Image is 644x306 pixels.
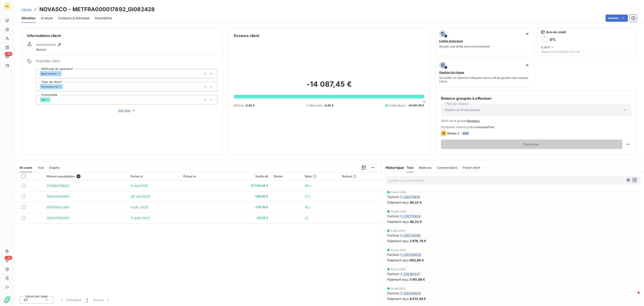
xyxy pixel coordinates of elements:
input: Ajouter une valeur [51,98,54,102]
span: 5 août 2025 [390,229,405,232]
span: 77 j [305,194,310,198]
input: Ajouter une valeur [62,72,65,76]
a: Clients [21,7,31,12]
button: Voir plus [36,108,217,113]
img: Logo LeanPay [4,296,11,303]
span: Gestion du risque [439,71,464,74]
span: Paiement reçu [387,258,409,263]
span: Paiement reçu [387,239,409,243]
span: Clients en Prélèvement [445,108,480,112]
div: Retard [342,175,379,178]
span: Professionnel [41,85,58,88]
button: Relancer [441,140,622,149]
span: +99 [5,52,12,56]
span: F-250161247 [400,272,420,276]
span: Tout [407,166,413,169]
span: Facture : [387,252,400,257]
span: Facture : [387,194,400,199]
h2: -14 087,45 € [234,80,424,93]
span: Voir plus [118,108,136,113]
a: +99 [4,53,11,60]
span: 29 mai 2025 [131,194,150,198]
span: Paiement reçu [387,200,409,205]
span: 603,86 € [410,258,424,263]
span: Crédit divers [389,103,406,108]
span: Paiement reçu [387,296,409,301]
span: Facture : [387,291,400,295]
span: F-250174385 [400,233,421,238]
span: F-250168828 [400,252,421,257]
span: 0,00 € [325,103,334,108]
span: Situation [21,16,36,20]
span: Analyse [41,16,53,20]
div: Délai [305,175,337,178]
span: +99 [5,256,12,260]
span: -13 704,64 € [222,183,268,188]
span: Paiement reçu [387,277,409,282]
button: Limite d’encoursAjouter une limite d’encours autorisé [435,27,535,56]
button: 1 [84,295,90,305]
div: Pièces comptables [47,174,125,178]
span: 8 513,44 € [410,296,426,301]
span: Paramètres [95,16,112,20]
span: Facture : [387,214,400,218]
span: Gestionnaires [36,43,56,46]
input: Ajouter une valeur [63,85,66,89]
span: 0,00 € [541,45,550,49]
span: 48,22 € [410,200,422,205]
span: Tout [38,166,44,169]
span: F-250154929 [400,291,421,295]
span: Propriétés Client [36,59,217,65]
span: Contacts & Adresses [58,16,89,20]
button: Suivant [90,295,113,305]
span: 3 411,06 € [410,277,425,282]
span: 11 août 2025 [131,216,150,220]
span: 0,00 € [246,103,255,108]
span: 2 676,76 € [410,239,426,243]
span: 8 mai 2025 [131,184,148,187]
span: 12 août 2025 [390,210,407,213]
span: aujourd’hui [477,125,494,129]
span: Paiement reçu [387,219,409,224]
span: Facture : [387,272,400,276]
button: Actions [606,15,628,22]
span: Facture : [387,233,400,238]
div: Solde dû [222,175,268,178]
span: 3 j [305,216,308,220]
span: -186,00 € [222,194,268,199]
span: F-250175419 [400,194,420,199]
div: Émise le [131,175,178,178]
span: Portail client [463,166,480,169]
span: Ajouter une limite d’encours autorisé [439,45,490,48]
span: Prochaine relance prévue [441,125,631,129]
span: En cours [20,166,32,169]
button: Précédent [57,295,84,305]
h6: Historique [382,165,404,170]
span: 5893440296S [47,194,69,198]
span: 4 juill. 2025 [131,205,148,209]
span: Depuis le 13 août 2025, 07 h 38 [541,50,633,53]
h6: 0 % [550,37,556,42]
span: 0 [423,100,425,103]
span: Gaz [41,98,46,101]
span: Surveiller ce client en intégrant votre outil de gestion des risques client. [439,76,531,83]
span: Graphe [49,166,60,169]
span: Commentaires [437,166,458,169]
span: -174,56 € [222,205,268,209]
span: Non-échu [310,103,323,108]
span: Clients [21,8,31,11]
span: 48,22 € [410,219,422,224]
span: auto [461,131,470,135]
span: 25 [23,298,27,302]
button: Novasco [467,119,480,123]
span: Géré via le groupe [441,119,631,123]
span: 10 juill. 2025 [390,249,406,251]
div: Statut [274,175,299,178]
span: -14 087,45 € [407,103,424,108]
span: 3788647960S [47,184,69,187]
span: 12 août 2025 [390,191,407,194]
span: Niveau 2 [447,131,460,135]
h6: Encours client [234,33,259,38]
span: Relances [419,166,432,169]
span: F-250175424 [400,214,421,218]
